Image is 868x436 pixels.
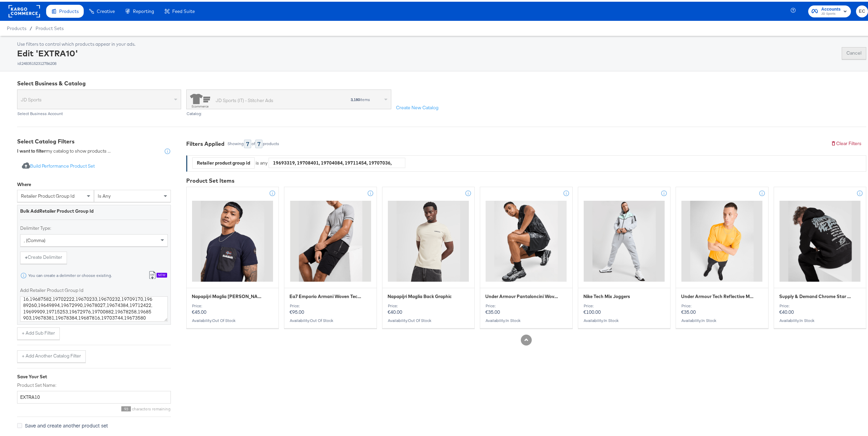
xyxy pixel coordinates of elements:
[485,292,559,298] span: Under Armour Pantaloncini Woven Camo
[133,7,154,12] span: Reporting
[192,302,273,313] p: €45.00
[388,302,469,307] div: Price:
[26,24,36,29] span: /
[17,405,171,410] div: characters remaining
[800,316,814,321] span: in stock
[36,24,64,29] a: Product Sets
[779,317,861,321] div: Availability :
[25,420,108,427] span: Save and create another product set
[17,326,60,338] button: + Add Sub Filter
[17,136,171,144] div: Select Catalog Filters
[186,110,391,114] div: Catalog:
[17,146,111,153] div: my catalog to show products ...
[17,59,135,64] div: id: 24835152312786208
[186,138,225,146] div: Filters Applied
[289,302,371,307] div: Price:
[251,140,255,144] div: of
[485,302,567,313] p: €35.00
[192,292,265,298] span: Napapijri Maglia Selk Pocket
[821,10,841,15] span: JD Sports
[604,316,619,321] span: in stock
[779,302,861,313] p: €40.00
[227,140,244,144] div: Showing
[856,4,868,16] button: EC
[17,78,866,86] div: Select Business & Catalog
[121,405,131,410] span: 93
[485,302,567,307] div: Price:
[808,4,851,16] button: AccountsJD Sports
[289,302,371,313] p: €95.00
[17,110,181,114] div: Select Business Account
[212,316,235,321] span: out of stock
[262,140,280,144] div: products
[97,7,115,12] span: Creative
[17,372,171,378] div: Save Your Set
[17,39,135,46] div: Use filters to control which products appear in your ads.
[20,206,168,213] div: Bulk Add Retailer Product Group Id
[59,7,79,12] span: Products
[289,292,363,298] span: Ea7 Emporio Armani Woven Tech Pantaloncino Cargo
[583,302,665,313] p: €100.00
[255,158,269,165] div: is any
[21,92,172,104] span: JD Sports
[21,191,74,197] span: retailer product group id
[583,292,630,298] span: Nike Tech Mix Joggers
[842,45,866,58] button: Cancel
[192,317,273,321] div: Availability :
[779,302,861,307] div: Price:
[17,158,99,171] button: Build Performance Product Set
[25,252,28,259] strong: +
[193,156,254,167] div: Retailer product group id
[24,236,45,242] span: , (comma)
[681,317,763,321] div: Availability :
[17,380,171,387] label: Product Set Name:
[28,271,112,276] div: You can create a delimiter or choose existing.
[7,24,26,29] span: Products
[192,302,273,307] div: Price:
[388,317,469,321] div: Availability :
[391,100,443,112] button: Create New Catalog
[98,191,111,197] span: is any
[681,302,763,313] p: €35.00
[157,271,167,276] div: New
[315,96,371,100] div: items
[779,292,853,298] span: Supply & Demand Chrome Star Overhead Felpa Junior
[821,4,841,11] span: Accounts
[20,295,168,320] textarea: 19693319,19708401,19704084,19711454,19707036,19704085,19696408,19661476,19712417,19698207,1970207...
[583,317,665,321] div: Availability :
[583,302,665,307] div: Price:
[17,349,86,361] button: + Add Another Catalog Filter
[244,138,251,146] div: 7
[17,389,171,402] input: Give your set a descriptive name
[17,146,46,152] strong: I want to filter
[255,138,262,146] div: 7
[681,302,763,307] div: Price:
[20,223,168,230] label: Delimiter Type:
[388,302,469,313] p: €40.00
[702,316,716,321] span: in stock
[408,316,431,321] span: out of stock
[485,317,567,321] div: Availability :
[388,292,452,298] span: Napapijri Maglia Back Graphic
[20,285,168,292] label: Add Retailer Product Group Id
[506,316,520,321] span: in stock
[269,156,405,166] div: 19693319, 19708401, 19704084, 19711454, 19707036, 19704085, 19696408, 19661476, 19712417, 1969820...
[17,46,135,64] div: Edit 'EXTRA10'
[289,317,371,321] div: Availability :
[20,250,67,262] button: +Create Delimiter
[144,268,172,280] button: New
[351,95,360,100] strong: 3,180
[216,95,273,102] div: JD Sports (IT) - Stitcher Ads
[172,7,195,12] span: Feed Suite
[17,180,31,186] div: Where
[681,292,755,298] span: Under Armour Tech Reflective Maglia
[826,136,866,148] button: Clear Filters
[310,316,333,321] span: out of stock
[186,175,866,183] div: Product Set Items
[859,6,865,14] span: EC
